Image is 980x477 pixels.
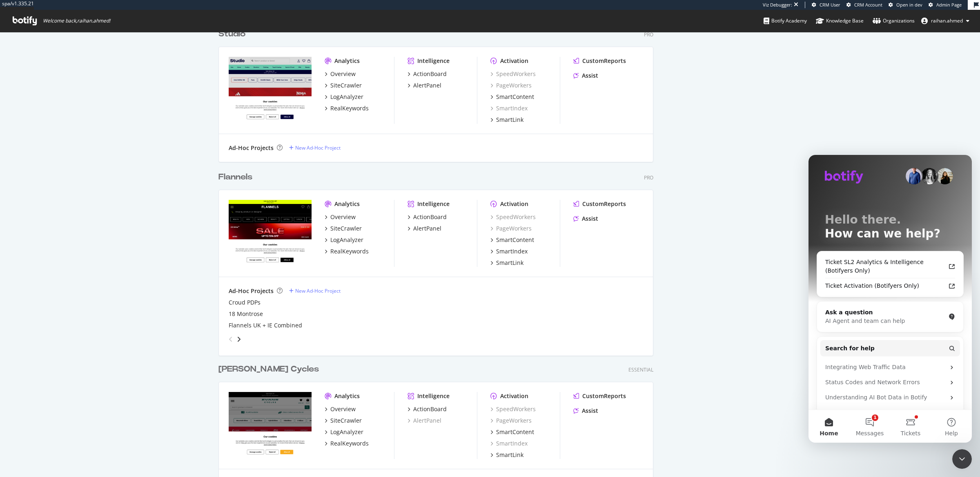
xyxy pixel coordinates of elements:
span: CRM User [820,2,840,8]
a: 18 Montrose [229,310,263,318]
div: Pro [644,174,653,181]
a: Studio [218,28,249,40]
div: RealKeywords [330,247,369,255]
a: SiteCrawler [325,81,362,90]
span: Admin Page [936,2,962,8]
div: New Ad-Hoc Project [295,144,341,151]
a: Croud PDPs [229,298,261,307]
div: SiteCrawler [330,417,362,425]
a: New Ad-Hoc Project [289,287,341,294]
a: SpeedWorkers [490,70,536,78]
div: Intelligence [417,392,450,400]
a: CRM Account [846,2,882,8]
div: Analytics [334,392,360,400]
div: Overview [330,405,356,413]
a: PageWorkers [490,224,532,233]
div: SmartContent [496,93,534,101]
div: Assist [582,407,598,415]
div: Activation [500,200,528,208]
a: Assist [573,215,598,223]
a: Knowledge Base [816,10,864,32]
button: raihan.ahmed [915,14,976,27]
span: Open in dev [896,2,922,8]
div: Activation [500,392,528,400]
a: PageWorkers [490,417,532,425]
div: CustomReports [582,57,626,65]
a: RealKeywords [325,247,369,255]
a: SmartContent [490,93,534,101]
div: ActionBoard [413,70,447,78]
div: [PERSON_NAME] Cycles [218,363,319,375]
div: ActionBoard [413,405,447,413]
span: CRM Account [854,2,882,8]
div: AlertPanel [413,81,441,90]
div: Overview [330,213,356,221]
a: CustomReports [573,57,626,65]
a: PageWorkers [490,81,532,90]
div: SiteCrawler [330,81,362,90]
div: SmartContent [496,236,534,244]
div: LogAnalyzer [330,236,363,244]
iframe: Intercom live chat [952,449,972,469]
a: SmartIndex [490,247,528,255]
a: SmartIndex [490,439,528,448]
div: SmartIndex [490,104,528,112]
div: AlertPanel [413,224,441,233]
div: Analytics [334,57,360,65]
div: LogAnalyzer [330,93,363,101]
div: SmartLink [496,116,523,124]
a: LogAnalyzer [325,236,363,244]
div: Assist [582,72,598,80]
div: CustomReports [582,392,626,400]
a: SmartContent [490,428,534,436]
div: Knowledge Base [816,17,864,25]
a: AlertPanel [408,417,441,425]
a: SmartLink [490,116,523,124]
img: studio.co.uk [229,57,312,123]
a: Flannels [218,171,256,183]
a: Flannels UK + IE Combined [229,321,302,329]
div: SmartLink [496,451,523,459]
a: Open in dev [889,2,922,8]
a: SpeedWorkers [490,405,536,413]
a: SmartContent [490,236,534,244]
a: RealKeywords [325,439,369,448]
div: Ad-Hoc Projects [229,287,274,295]
div: Essential [628,366,653,373]
a: Overview [325,70,356,78]
div: Botify Academy [764,17,807,25]
div: CustomReports [582,200,626,208]
a: Overview [325,213,356,221]
div: angle-left [225,333,236,346]
div: SpeedWorkers [490,213,536,221]
a: New Ad-Hoc Project [289,144,341,151]
a: LogAnalyzer [325,428,363,436]
div: Activation [500,57,528,65]
div: Ad-Hoc Projects [229,144,274,152]
div: Overview [330,70,356,78]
